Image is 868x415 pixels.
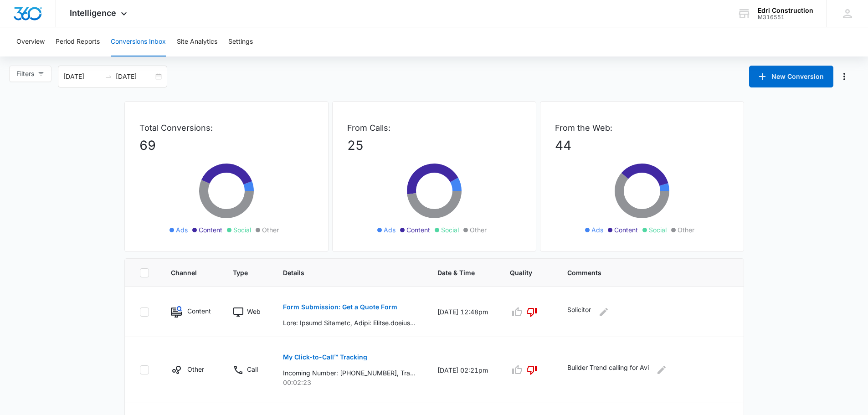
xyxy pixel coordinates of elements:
span: Date & Time [437,268,475,277]
span: Channel [171,268,198,277]
span: Filters [16,69,34,79]
p: Lore: Ipsumd Sitametc, Adipi: Elitse.doeiusmodtemporin@utlab.etd, Magna: 7449402563, Aliq Enimadm... [283,318,416,328]
span: Intelligence [70,8,116,18]
span: swap-right [105,73,112,80]
span: Social [441,225,459,235]
div: account name [758,7,813,14]
p: 44 [555,136,729,155]
button: Edit Comments [596,305,611,319]
span: Social [649,225,667,235]
button: Site Analytics [177,27,217,56]
p: 00:02:23 [283,378,416,387]
p: 69 [139,136,313,155]
p: Form Submission: Get a Quote Form [283,304,397,310]
button: New Conversion [749,66,833,87]
p: Incoming Number: [PHONE_NUMBER], Tracking Number: [PHONE_NUMBER], Ring To: [PHONE_NUMBER], Caller... [283,368,416,378]
span: Type [233,268,248,277]
input: End date [116,72,154,82]
span: Other [262,225,279,235]
span: Ads [384,225,395,235]
p: Total Conversions: [139,122,313,134]
span: Other [470,225,487,235]
p: Call [247,364,258,374]
button: Period Reports [56,27,100,56]
button: Filters [9,66,51,82]
td: [DATE] 02:21pm [426,337,499,403]
span: Content [614,225,638,235]
button: Form Submission: Get a Quote Form [283,296,397,318]
span: Content [406,225,430,235]
p: From the Web: [555,122,729,134]
p: Solicitor [567,305,591,319]
span: Comments [567,268,715,277]
button: Edit Comments [654,363,669,377]
p: My Click-to-Call™ Tracking [283,354,367,360]
button: Settings [228,27,253,56]
button: My Click-to-Call™ Tracking [283,346,367,368]
span: Quality [510,268,532,277]
button: Manage Numbers [837,69,852,84]
p: 25 [347,136,521,155]
span: to [105,73,112,80]
p: Content [187,306,211,316]
span: Ads [591,225,603,235]
span: Other [678,225,694,235]
button: Conversions Inbox [111,27,166,56]
span: Content [199,225,222,235]
input: Start date [63,72,101,82]
span: Details [283,268,402,277]
p: Web [247,307,261,316]
div: account id [758,14,813,20]
span: Social [233,225,251,235]
p: Other [187,364,204,374]
p: Builder Trend calling for Avi [567,363,649,377]
td: [DATE] 12:48pm [426,287,499,337]
span: Ads [176,225,188,235]
button: Overview [16,27,45,56]
p: From Calls: [347,122,521,134]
